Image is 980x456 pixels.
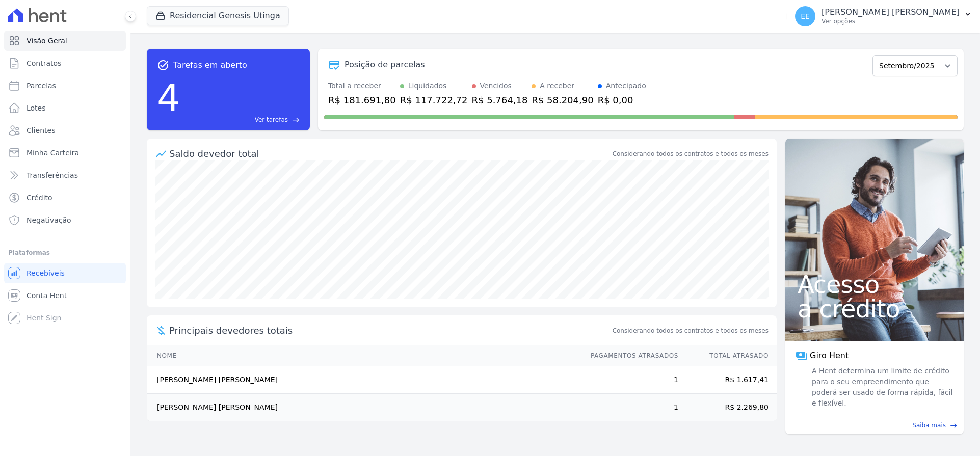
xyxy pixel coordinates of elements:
[4,31,126,51] a: Visão Geral
[27,290,67,301] span: Conta Hent
[157,59,169,71] span: task_alt
[480,81,512,91] div: Vencidos
[4,165,126,185] a: Transferências
[613,326,769,335] span: Considerando todos os contratos e todos os meses
[27,268,65,278] span: Recebíveis
[4,210,126,230] a: Negativação
[598,93,646,107] div: R$ 0,00
[822,17,960,25] p: Ver opções
[679,394,777,421] td: R$ 2.269,80
[328,81,396,91] div: Total a receber
[147,394,581,421] td: [PERSON_NAME] [PERSON_NAME]
[679,366,777,394] td: R$ 1.617,41
[613,149,769,158] div: Considerando todos os contratos e todos os meses
[328,93,396,107] div: R$ 181.691,80
[169,324,611,337] span: Principais devedores totais
[27,81,56,91] span: Parcelas
[27,125,55,136] span: Clientes
[147,366,581,394] td: [PERSON_NAME] [PERSON_NAME]
[27,58,61,68] span: Contratos
[606,81,646,91] div: Antecipado
[798,272,951,297] span: Acesso
[27,170,78,180] span: Transferências
[4,75,126,96] a: Parcelas
[27,148,79,158] span: Minha Carteira
[581,345,679,366] th: Pagamentos Atrasados
[791,421,958,430] a: Saiba mais east
[255,115,288,124] span: Ver tarefas
[798,297,951,321] span: a crédito
[4,98,126,118] a: Lotes
[408,81,447,91] div: Liquidados
[173,59,247,71] span: Tarefas em aberto
[157,71,180,124] div: 4
[4,53,126,73] a: Contratos
[169,147,611,160] div: Saldo devedor total
[4,285,126,306] a: Conta Hent
[27,36,67,46] span: Visão Geral
[912,421,946,430] span: Saiba mais
[147,6,289,25] button: Residencial Genesis Utinga
[581,394,679,421] td: 1
[532,93,593,107] div: R$ 58.204,90
[184,115,300,124] a: Ver tarefas east
[147,345,581,366] th: Nome
[801,13,810,20] span: EE
[27,103,46,113] span: Lotes
[950,422,958,430] span: east
[400,93,468,107] div: R$ 117.722,72
[540,81,574,91] div: A receber
[581,366,679,394] td: 1
[810,350,849,362] span: Giro Hent
[4,263,126,283] a: Recebíveis
[810,366,953,409] span: A Hent determina um limite de crédito para o seu empreendimento que poderá ser usado de forma ráp...
[4,187,126,208] a: Crédito
[345,59,425,71] div: Posição de parcelas
[8,247,122,259] div: Plataformas
[4,143,126,163] a: Minha Carteira
[787,2,980,31] button: EE [PERSON_NAME] [PERSON_NAME] Ver opções
[4,120,126,141] a: Clientes
[292,116,300,124] span: east
[27,215,71,225] span: Negativação
[472,93,528,107] div: R$ 5.764,18
[27,193,52,203] span: Crédito
[822,7,960,17] p: [PERSON_NAME] [PERSON_NAME]
[679,345,777,366] th: Total Atrasado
